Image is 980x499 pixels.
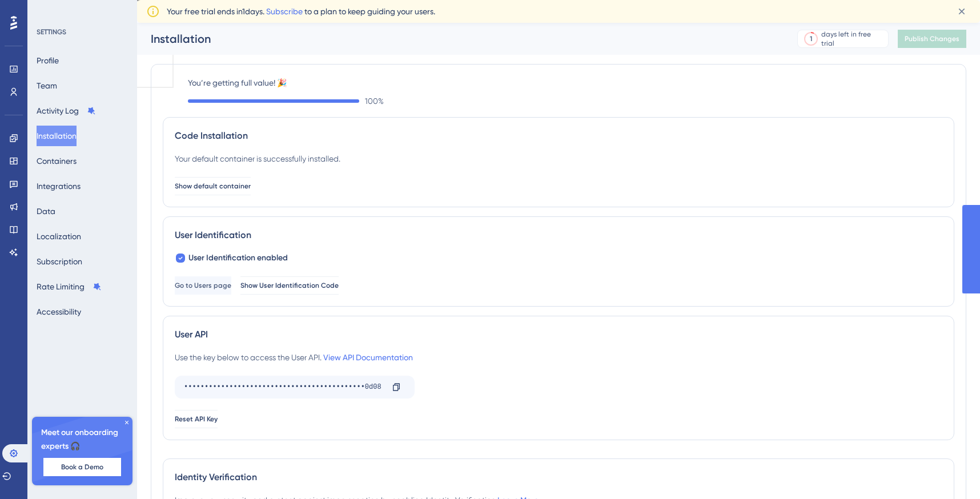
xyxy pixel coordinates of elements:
[37,226,81,247] button: Localization
[37,75,57,96] button: Team
[184,378,383,396] div: ••••••••••••••••••••••••••••••••••••••••••••0d08
[188,251,288,265] span: User Identification enabled
[175,470,942,484] div: Identity Verification
[37,151,77,171] button: Containers
[898,30,966,48] button: Publish Changes
[175,129,942,143] div: Code Installation
[167,5,435,18] span: Your free trial ends in 1 days. to a plan to keep guiding your users.
[821,30,885,48] div: days left in free trial
[41,426,123,453] span: Meet our onboarding experts 🎧
[175,152,340,166] div: Your default container is successfully installed.
[175,182,251,191] span: Show default container
[175,228,942,242] div: User Identification
[37,100,96,121] button: Activity Log
[175,410,218,428] button: Reset API Key
[37,276,102,297] button: Rate Limiting
[43,458,121,476] button: Book a Demo
[37,201,55,222] button: Data
[266,7,303,16] a: Subscribe
[932,454,966,488] iframe: UserGuiding AI Assistant Launcher
[37,301,81,322] button: Accessibility
[61,462,103,472] span: Book a Demo
[175,415,218,424] span: Reset API Key
[240,276,339,295] button: Show User Identification Code
[323,353,413,362] a: View API Documentation
[37,50,59,71] button: Profile
[37,251,82,272] button: Subscription
[175,177,251,195] button: Show default container
[175,276,231,295] button: Go to Users page
[240,281,339,290] span: Show User Identification Code
[37,27,129,37] div: SETTINGS
[37,126,77,146] button: Installation
[175,328,942,341] div: User API
[151,31,769,47] div: Installation
[905,34,959,43] span: Publish Changes
[810,34,812,43] div: 1
[188,76,954,90] label: You’re getting full value! 🎉
[37,176,81,196] button: Integrations
[175,351,413,364] div: Use the key below to access the User API.
[175,281,231,290] span: Go to Users page
[365,94,384,108] span: 100 %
